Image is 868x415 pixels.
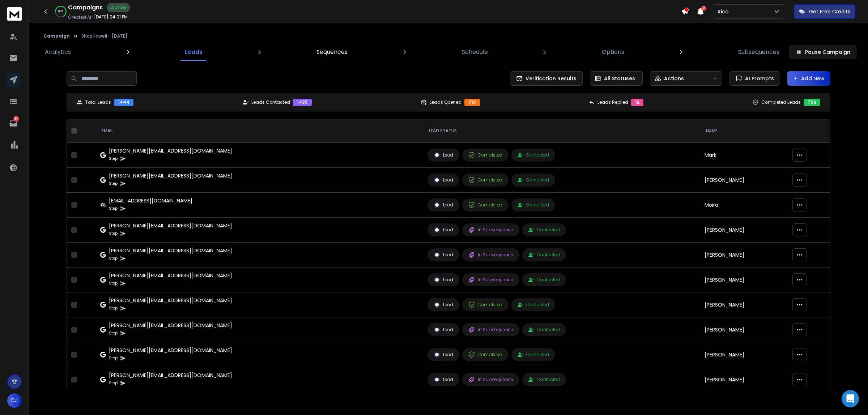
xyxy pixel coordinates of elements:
[462,48,488,56] p: Schedule
[7,393,22,408] button: CJ
[604,75,635,82] p: All Statuses
[109,322,232,329] div: [PERSON_NAME][EMAIL_ADDRESS][DOMAIN_NAME]
[729,71,780,86] button: AI Prompts
[68,14,93,20] p: Created At:
[761,99,801,105] p: Completed Leads
[790,45,856,59] button: Pause Campaign
[700,143,788,168] td: Mark
[794,4,855,19] button: Get Free Credits
[185,48,203,56] p: Leads
[109,297,232,304] div: [PERSON_NAME][EMAIL_ADDRESS][DOMAIN_NAME]
[718,8,732,15] p: Rico
[842,390,859,407] div: Open Intercom Messenger
[109,205,119,212] p: Step 1
[109,347,232,354] div: [PERSON_NAME][EMAIL_ADDRESS][DOMAIN_NAME]
[434,351,453,358] div: Lead
[701,6,706,11] span: 7
[45,48,71,56] p: Analytics
[631,99,643,106] div: 12
[13,116,19,122] p: 24
[434,301,453,308] div: Lead
[700,342,788,367] td: [PERSON_NAME]
[109,247,232,254] div: [PERSON_NAME][EMAIL_ADDRESS][DOMAIN_NAME]
[7,7,22,21] img: logo
[109,172,232,179] div: [PERSON_NAME][EMAIL_ADDRESS][DOMAIN_NAME]
[434,152,453,158] div: Lead
[109,197,192,204] div: [EMAIL_ADDRESS][DOMAIN_NAME]
[468,227,513,233] div: In Subsequence
[434,376,453,383] div: Lead
[528,327,560,333] div: Contacted
[109,380,119,387] p: Step 1
[787,71,830,86] button: Add New
[528,252,560,258] div: Contacted
[528,377,560,382] div: Contacted
[700,268,788,292] td: [PERSON_NAME]
[312,43,352,61] a: Sequences
[464,99,480,106] div: 713
[434,277,453,283] div: Lead
[434,326,453,333] div: Lead
[523,75,576,82] span: Verification Results
[109,280,119,287] p: Step 1
[109,355,119,362] p: Step 1
[107,3,130,12] div: Active
[109,147,232,154] div: [PERSON_NAME][EMAIL_ADDRESS][DOMAIN_NAME]
[700,218,788,243] td: [PERSON_NAME]
[85,99,111,105] p: Total Leads
[738,48,779,56] p: Subsequences
[109,305,119,312] p: Step 1
[700,367,788,392] td: [PERSON_NAME]
[41,43,75,61] a: Analytics
[742,75,774,82] span: AI Prompts
[468,152,502,158] div: Completed
[700,168,788,193] td: [PERSON_NAME]
[434,227,453,233] div: Lead
[109,230,119,237] p: Step 1
[468,277,513,283] div: In Subsequence
[293,99,312,106] div: 1435
[510,71,583,86] button: Verification Results
[81,33,127,39] p: ShopHowell - [DATE]
[518,202,549,208] div: Contacted
[518,302,549,308] div: Contacted
[180,43,207,61] a: Leads
[6,116,21,131] a: 24
[700,292,788,317] td: [PERSON_NAME]
[109,255,119,262] p: Step 1
[68,3,103,12] h1: Campaigns
[434,202,453,208] div: Lead
[528,277,560,283] div: Contacted
[434,252,453,258] div: Lead
[96,119,423,143] th: EMAIL
[468,351,502,358] div: Completed
[664,75,684,82] p: Actions
[468,202,502,208] div: Completed
[597,43,629,61] a: Options
[94,14,128,20] p: [DATE] 04:01 PM
[518,177,549,183] div: Contacted
[468,301,502,308] div: Completed
[468,376,513,383] div: In Subsequence
[528,227,560,233] div: Contacted
[809,8,850,15] p: Get Free Credits
[700,119,788,143] th: NAME
[109,330,119,337] p: Step 1
[597,99,628,105] p: Leads Replied
[518,152,549,158] div: Contacted
[109,372,232,379] div: [PERSON_NAME][EMAIL_ADDRESS][DOMAIN_NAME]
[734,43,784,61] a: Subsequences
[251,99,290,105] p: Leads Contacted
[109,180,119,187] p: Step 1
[434,177,453,183] div: Lead
[109,222,232,229] div: [PERSON_NAME][EMAIL_ADDRESS][DOMAIN_NAME]
[43,33,70,39] button: Campaign
[804,99,820,106] div: 706
[109,155,119,162] p: Step 1
[114,99,133,106] div: 1444
[430,99,461,105] p: Leads Opened
[518,352,549,358] div: Contacted
[700,317,788,342] td: [PERSON_NAME]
